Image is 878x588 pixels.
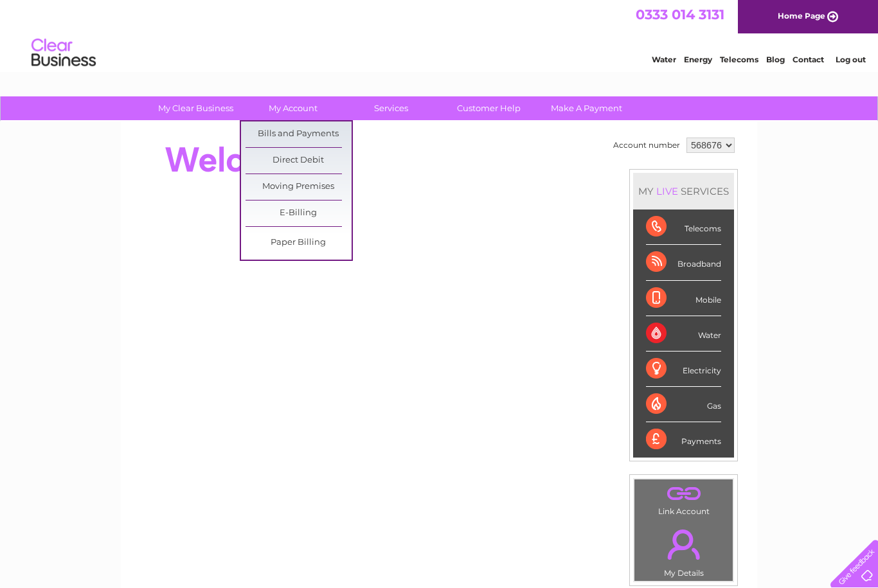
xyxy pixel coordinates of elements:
div: Electricity [646,352,721,387]
a: Energy [684,55,712,64]
a: Water [652,55,676,64]
div: Mobile [646,281,721,316]
img: logo.png [31,33,96,73]
div: Clear Business is a trading name of Verastar Limited (registered in [GEOGRAPHIC_DATA] No. 3667643... [136,7,744,62]
a: Moving Premises [246,174,352,200]
a: Services [338,96,444,120]
td: Link Account [634,479,733,519]
td: My Details [634,519,733,582]
div: LIVE [654,185,681,197]
a: Direct Debit [246,148,352,174]
a: 0333 014 3131 [636,6,724,22]
a: Log out [836,55,866,64]
div: Telecoms [646,209,721,245]
a: Blog [766,55,785,64]
div: Broadband [646,245,721,280]
a: . [638,483,730,505]
a: Contact [793,55,824,64]
div: Gas [646,387,721,422]
a: E-Billing [246,200,352,226]
a: Customer Help [436,96,542,120]
a: My Account [240,96,346,120]
a: . [638,522,730,567]
a: Telecoms [720,55,758,64]
div: MY SERVICES [633,173,734,209]
a: My Clear Business [143,96,249,120]
a: Paper Billing [246,230,352,256]
a: Make A Payment [533,96,640,120]
div: Payments [646,422,721,457]
div: Water [646,316,721,352]
a: Bills and Payments [246,121,352,147]
td: Account number [610,134,683,156]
